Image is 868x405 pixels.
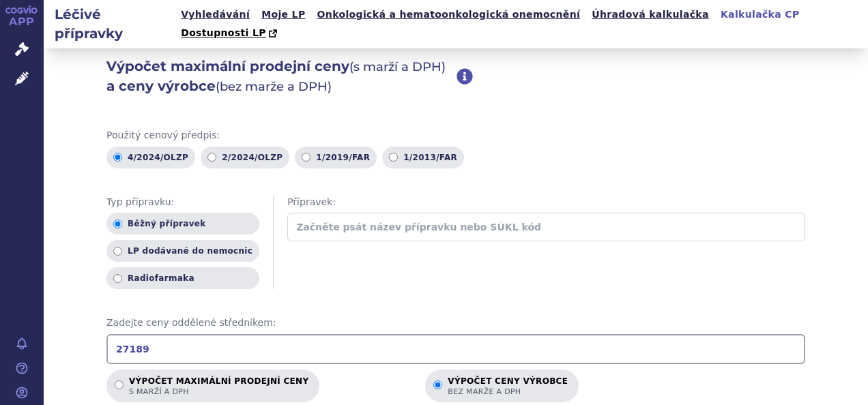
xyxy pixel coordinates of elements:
[257,5,309,24] a: Moje LP
[201,147,289,168] label: 2/2024/OLZP
[106,240,259,262] label: LP dodávané do nemocnic
[448,387,568,397] span: bez marže a DPH
[106,316,805,330] span: Zadejte ceny oddělené středníkem:
[216,79,332,94] span: (bez marže a DPH)
[287,213,805,241] input: Začněte psát název přípravku nebo SÚKL kód
[129,376,308,397] p: Výpočet maximální prodejní ceny
[717,5,804,24] a: Kalkulačka CP
[207,153,216,162] input: 2/2024/OLZP
[106,196,259,209] span: Typ přípravku:
[113,247,122,256] input: LP dodávané do nemocnic
[113,274,122,283] input: Radiofarmaka
[129,387,308,397] span: s marží a DPH
[106,129,805,142] span: Použitý cenový předpis:
[106,147,195,168] label: 4/2024/OLZP
[113,220,122,228] input: Běžný přípravek
[382,147,464,168] label: 1/2013/FAR
[106,267,259,289] label: Radiofarmaka
[287,196,805,209] span: Přípravek:
[106,57,457,96] h2: Výpočet maximální prodejní ceny a ceny výrobce
[177,24,284,43] a: Dostupnosti LP
[177,5,254,24] a: Vyhledávání
[113,153,122,162] input: 4/2024/OLZP
[389,153,398,162] input: 1/2013/FAR
[115,380,124,389] input: Výpočet maximální prodejní cenys marží a DPH
[302,153,310,162] input: 1/2019/FAR
[433,380,442,389] input: Výpočet ceny výrobcebez marže a DPH
[588,5,713,24] a: Úhradová kalkulačka
[106,334,805,364] input: Zadejte ceny oddělené středníkem
[44,5,177,43] h2: Léčivé přípravky
[349,59,446,74] span: (s marží a DPH)
[295,147,377,168] label: 1/2019/FAR
[313,5,585,24] a: Onkologická a hematoonkologická onemocnění
[181,27,266,38] span: Dostupnosti LP
[448,376,568,397] p: Výpočet ceny výrobce
[106,213,259,235] label: Běžný přípravek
